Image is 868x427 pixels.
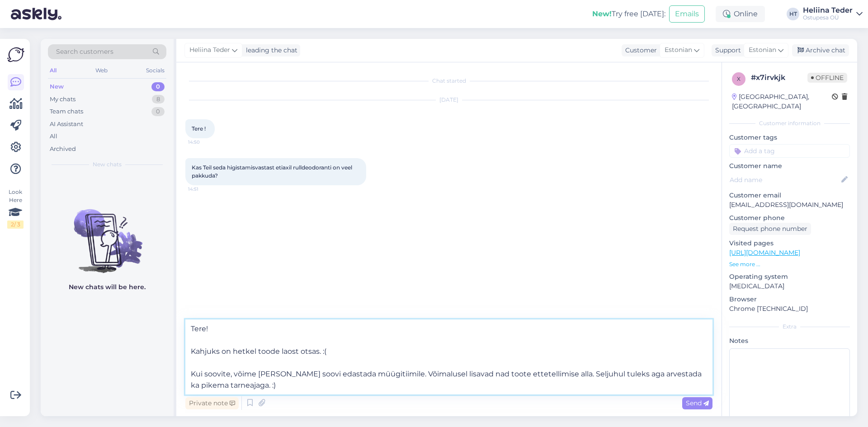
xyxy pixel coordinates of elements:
span: Estonian [665,45,692,55]
p: Customer email [729,191,850,200]
div: All [48,65,58,76]
div: New [50,82,64,91]
div: 8 [152,95,165,104]
p: Visited pages [729,239,850,248]
textarea: Tere! Kahjuks on hetkel toode laost otsas. :( Kui soovite, võime [PERSON_NAME] soovi edastada müü... [185,319,712,394]
input: Add a tag [729,144,850,158]
div: Team chats [50,107,83,116]
div: [GEOGRAPHIC_DATA], [GEOGRAPHIC_DATA] [732,92,832,111]
p: [EMAIL_ADDRESS][DOMAIN_NAME] [729,200,850,210]
span: Kas Teil seda higistamisvastast etiaxil rulldeodoranti on veel pakkuda? [192,164,354,179]
p: Customer tags [729,133,850,142]
div: Web [94,65,109,76]
a: Heliina TederOstupesa OÜ [803,7,863,21]
img: No chats [41,193,174,274]
p: See more ... [729,260,850,268]
span: Tere ! [192,125,206,132]
div: Socials [144,65,166,76]
span: 14:51 [188,186,222,192]
p: Operating system [729,272,850,282]
span: Estonian [749,45,776,55]
div: Archived [50,145,76,154]
span: New chats [93,160,122,169]
div: 2 / 3 [7,221,24,229]
a: [URL][DOMAIN_NAME] [729,249,800,257]
div: My chats [50,95,75,104]
p: Notes [729,336,850,346]
span: Heliina Teder [189,45,230,55]
p: Browser [729,295,850,304]
div: # x7irvkjk [751,72,807,83]
span: Search customers [56,47,113,56]
span: x [737,75,741,82]
div: Try free [DATE]: [592,9,665,19]
div: Private note [185,397,239,409]
div: All [50,132,57,141]
div: Online [716,6,765,22]
img: Askly Logo [7,46,24,63]
div: AI Assistant [50,120,83,129]
div: Request phone number [729,223,811,235]
b: New! [592,9,612,18]
input: Add name [730,175,840,185]
div: HT [787,8,799,20]
p: Chrome [TECHNICAL_ID] [729,304,850,314]
div: 0 [151,107,165,116]
button: Emails [669,5,705,23]
span: Send [686,399,709,407]
div: Ostupesa OÜ [803,14,853,21]
p: Customer name [729,161,850,171]
div: Extra [729,323,850,331]
div: Customer information [729,119,850,127]
div: [DATE] [185,96,712,104]
div: Chat started [185,77,712,85]
div: Heliina Teder [803,7,853,14]
span: 14:50 [188,139,222,145]
div: Customer [622,46,657,55]
p: [MEDICAL_DATA] [729,282,850,291]
div: Support [712,46,741,55]
div: Archive chat [792,44,849,56]
div: leading the chat [242,46,297,55]
p: Customer phone [729,213,850,223]
span: Offline [807,73,847,83]
p: New chats will be here. [69,282,146,292]
div: Look Here [7,188,24,229]
div: 0 [151,82,165,91]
